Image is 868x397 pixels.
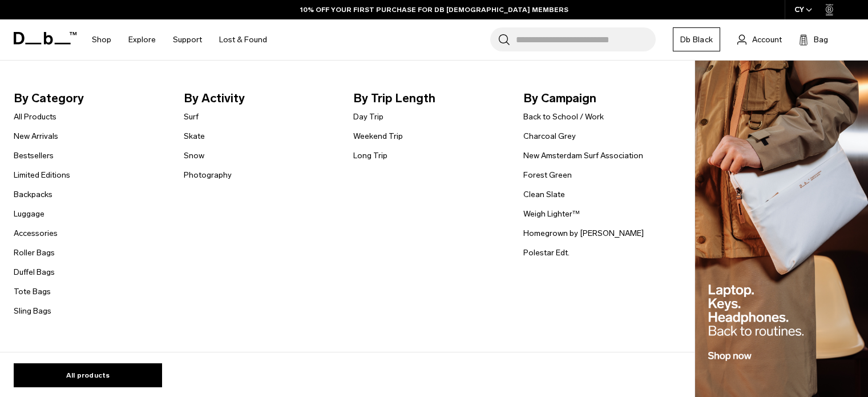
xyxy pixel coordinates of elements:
[353,111,383,123] a: Day Trip
[353,130,403,142] a: Weekend Trip
[523,227,644,239] a: Homegrown by [PERSON_NAME]
[523,150,643,162] a: New Amsterdam Surf Association
[799,33,828,46] button: Bag
[14,286,51,298] a: Tote Bags
[219,19,267,60] a: Lost & Found
[523,89,675,107] span: By Campaign
[14,363,162,387] a: All products
[14,111,56,123] a: All Products
[14,150,54,162] a: Bestsellers
[83,19,276,60] nav: Main Navigation
[14,247,55,259] a: Roller Bags
[353,150,387,162] a: Long Trip
[523,247,570,259] a: Polestar Edt.
[353,89,505,107] span: By Trip Length
[184,89,336,107] span: By Activity
[184,130,205,142] a: Skate
[14,305,51,317] a: Sling Bags
[814,34,828,46] span: Bag
[523,130,576,142] a: Charcoal Grey
[14,266,55,278] a: Duffel Bags
[14,189,53,200] a: Backpacks
[523,208,580,220] a: Weigh Lighter™
[737,33,782,46] a: Account
[523,111,604,123] a: Back to School / Work
[14,227,58,239] a: Accessories
[14,89,165,107] span: By Category
[184,150,204,162] a: Snow
[184,169,232,181] a: Photography
[14,208,45,220] a: Luggage
[14,169,70,181] a: Limited Editions
[523,189,565,200] a: Clean Slate
[128,19,156,60] a: Explore
[173,19,202,60] a: Support
[184,111,199,123] a: Surf
[14,130,58,142] a: New Arrivals
[92,19,111,60] a: Shop
[673,27,720,51] a: Db Black
[752,34,782,46] span: Account
[300,5,568,15] a: 10% OFF YOUR FIRST PURCHASE FOR DB [DEMOGRAPHIC_DATA] MEMBERS
[523,169,572,181] a: Forest Green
